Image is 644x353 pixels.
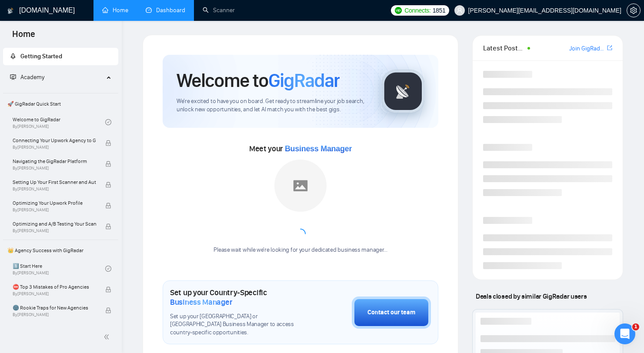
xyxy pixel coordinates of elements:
span: fund-projection-screen [10,74,16,80]
a: homeHome [102,7,128,14]
div: Contact our team [367,308,415,317]
a: export [607,44,612,52]
img: upwork-logo.png [395,7,402,14]
span: Set up your [GEOGRAPHIC_DATA] or [GEOGRAPHIC_DATA] Business Manager to access country-specific op... [170,313,308,337]
h1: Set up your Country-Specific [170,288,308,307]
span: Connecting Your Upwork Agency to GigRadar [13,136,96,145]
span: 🌚 Rookie Traps for New Agencies [13,303,96,312]
span: 1851 [433,6,446,15]
span: double-left [103,333,112,341]
span: We're excited to have you on board. Get ready to streamline your job search, unlock new opportuni... [177,97,367,114]
div: Please wait while we're looking for your dedicated business manager... [208,246,392,254]
span: rocket [10,53,16,59]
a: Join GigRadar Slack Community [569,44,605,53]
span: ⛔ Top 3 Mistakes of Pro Agencies [13,283,96,291]
button: setting [627,3,641,17]
span: lock [105,161,111,167]
h1: Welcome to [177,69,340,92]
span: export [607,44,612,51]
span: Deals closed by similar GigRadar users [472,289,590,304]
span: Meet your [249,144,352,153]
iframe: Intercom live chat [614,323,635,344]
span: Business Manager [285,144,352,153]
a: Welcome to GigRadarBy[PERSON_NAME] [13,113,105,132]
a: dashboardDashboard [146,7,185,14]
span: lock [105,223,111,230]
span: Latest Posts from the GigRadar Community [483,43,525,53]
span: Navigating the GigRadar Platform [13,157,96,166]
span: Business Manager [170,297,232,307]
span: By [PERSON_NAME] [13,166,96,171]
span: Optimizing Your Upwork Profile [13,199,96,207]
span: lock [105,203,111,209]
img: logo [7,4,13,18]
span: check-circle [105,119,111,125]
a: setting [627,7,641,14]
span: By [PERSON_NAME] [13,207,96,213]
img: gigradar-logo.png [381,70,425,113]
span: Getting Started [20,53,62,60]
span: Academy [20,73,44,81]
span: GigRadar [268,69,340,92]
span: lock [105,182,111,188]
span: check-circle [105,266,111,272]
span: lock [105,140,111,146]
span: By [PERSON_NAME] [13,291,96,296]
span: By [PERSON_NAME] [13,312,96,317]
span: 🚀 GigRadar Quick Start [4,95,117,113]
span: Home [5,28,42,46]
a: searchScanner [203,7,235,14]
span: Academy [10,73,44,81]
span: Setting Up Your First Scanner and Auto-Bidder [13,178,96,186]
li: Getting Started [3,48,118,65]
span: Optimizing and A/B Testing Your Scanner for Better Results [13,220,96,228]
span: loading [293,227,308,242]
span: By [PERSON_NAME] [13,228,96,233]
span: user [457,7,463,13]
span: setting [627,7,640,14]
span: By [PERSON_NAME] [13,145,96,150]
button: Contact our team [352,296,431,329]
span: By [PERSON_NAME] [13,186,96,192]
span: Connects: [404,6,430,15]
a: 1️⃣ Start HereBy[PERSON_NAME] [13,259,105,278]
span: 1 [632,323,639,330]
span: lock [105,307,111,313]
span: 👑 Agency Success with GigRadar [4,242,117,259]
img: placeholder.png [274,160,327,212]
span: lock [105,286,111,293]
